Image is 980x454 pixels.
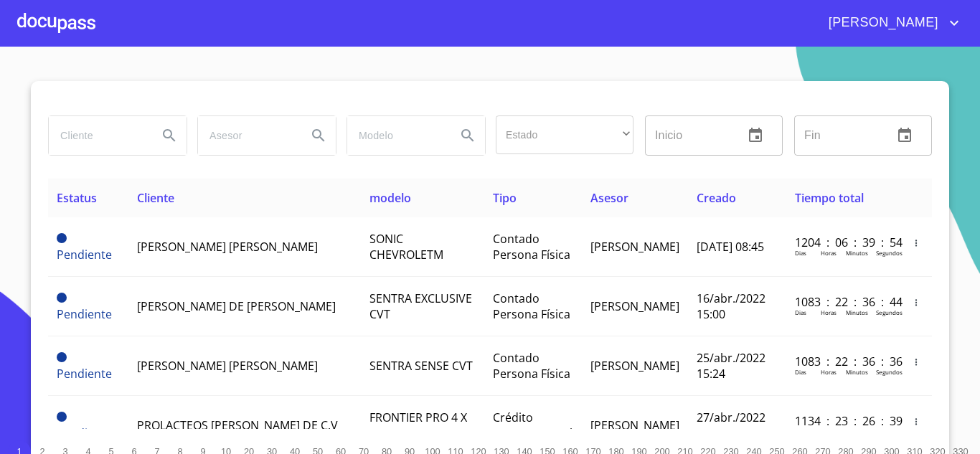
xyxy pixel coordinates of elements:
span: modelo [369,190,411,206]
p: 1204 : 06 : 39 : 54 [795,235,892,250]
p: Segundos [876,427,903,435]
p: Dias [795,427,806,435]
button: Search [451,118,485,153]
span: Tiempo total [795,190,864,206]
span: Contado Persona Física [493,231,570,263]
p: Segundos [876,368,903,376]
p: 1083 : 22 : 36 : 36 [795,354,892,369]
span: Pendiente [57,425,112,441]
span: Pendiente [57,366,112,382]
p: Dias [795,308,806,316]
span: Pendiente [57,352,67,362]
span: [DATE] 08:45 [697,239,764,255]
span: Creado [697,190,736,206]
span: [PERSON_NAME] [818,11,946,34]
span: Tipo [493,190,517,206]
span: Cliente [137,190,174,206]
span: Contado Persona Física [493,350,570,382]
span: [PERSON_NAME] [590,358,679,374]
span: Asesor [590,190,628,206]
p: 1134 : 23 : 26 : 39 [795,413,892,429]
span: Pendiente [57,412,67,422]
span: PROLACTEOS [PERSON_NAME] DE C.V [137,417,338,433]
span: [PERSON_NAME] [590,298,679,314]
span: [PERSON_NAME] DE [PERSON_NAME] [137,298,336,314]
span: Crédito Persona Moral [493,410,573,441]
span: [PERSON_NAME] [590,417,679,433]
span: SENTRA SENSE CVT [369,358,473,374]
p: Minutos [846,368,868,376]
p: Minutos [846,308,868,316]
input: search [198,116,296,155]
span: [PERSON_NAME] [590,239,679,255]
input: search [49,116,146,155]
span: 27/abr./2022 08:47 [697,410,765,441]
p: Horas [821,427,837,435]
span: FRONTIER PRO 4 X 4 X 4 TA [369,410,467,441]
p: Horas [821,308,837,316]
p: Minutos [846,427,868,435]
span: SENTRA EXCLUSIVE CVT [369,290,472,322]
p: Horas [821,249,837,257]
p: Segundos [876,249,903,257]
span: 25/abr./2022 15:24 [697,350,765,382]
p: Dias [795,368,806,376]
p: Segundos [876,308,903,316]
button: Search [152,118,187,153]
p: Minutos [846,249,868,257]
span: Pendiente [57,233,67,243]
span: SONIC CHEVROLETM [369,231,443,263]
p: Horas [821,368,837,376]
span: Estatus [57,190,97,206]
div: ​ [496,115,633,154]
span: Pendiente [57,306,112,322]
span: Contado Persona Física [493,290,570,322]
span: Pendiente [57,247,112,263]
span: [PERSON_NAME] [PERSON_NAME] [137,239,318,255]
span: [PERSON_NAME] [PERSON_NAME] [137,358,318,374]
p: 1083 : 22 : 36 : 44 [795,294,892,310]
button: account of current user [818,11,963,34]
span: Pendiente [57,293,67,303]
p: Dias [795,249,806,257]
button: Search [301,118,336,153]
span: 16/abr./2022 15:00 [697,290,765,322]
input: search [347,116,445,155]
